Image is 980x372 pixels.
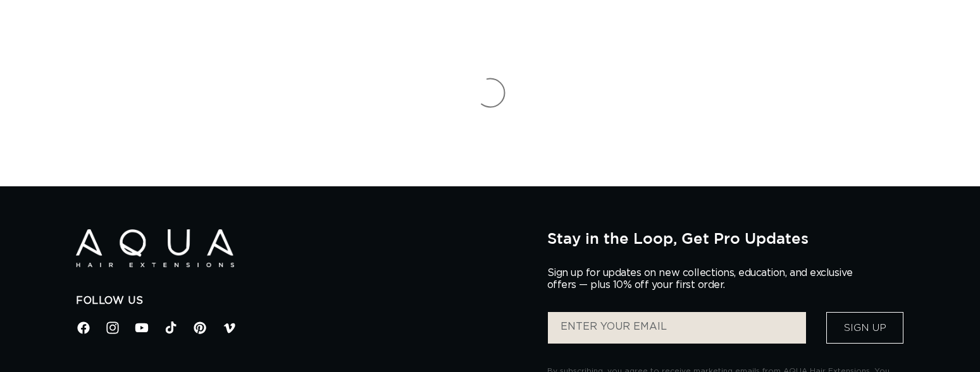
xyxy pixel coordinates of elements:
[547,229,904,247] h2: Stay in the Loop, Get Pro Updates
[548,312,806,344] input: ENTER YOUR EMAIL
[76,229,234,268] img: Aqua Hair Extensions
[547,267,864,291] p: Sign up for updates on new collections, education, and exclusive offers — plus 10% off your first...
[826,312,903,344] button: Sign Up
[76,294,528,308] h2: Follow Us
